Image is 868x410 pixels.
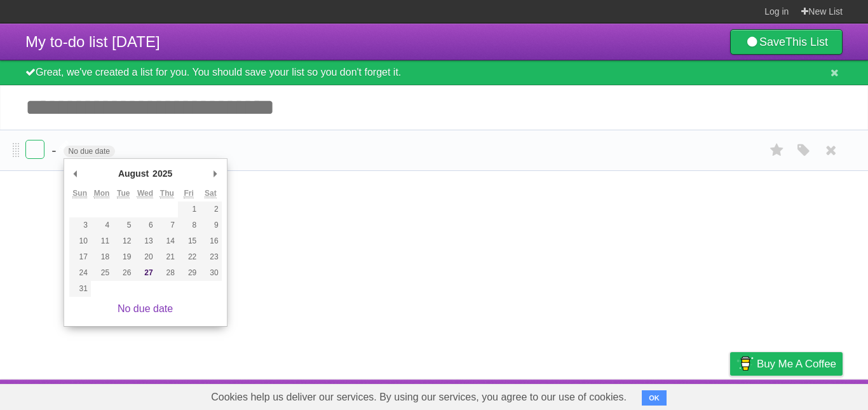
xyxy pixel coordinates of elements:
span: Buy me a coffee [757,353,836,375]
button: 29 [178,265,200,281]
button: 9 [200,217,221,233]
button: 4 [91,217,112,233]
a: No due date [118,303,173,314]
a: Terms [670,383,698,407]
a: Buy me a coffee [730,352,843,376]
button: 31 [69,281,91,297]
button: 1 [178,202,200,217]
a: About [561,383,588,407]
button: 14 [156,233,178,249]
span: My to-do list [DATE] [25,33,160,50]
span: - [51,142,59,158]
abbr: Saturday [205,189,217,198]
div: August [116,164,151,183]
button: 3 [69,217,91,233]
span: No due date [64,146,115,157]
button: Previous Month [69,164,82,183]
abbr: Friday [184,189,193,198]
img: Buy me a coffee [736,353,754,374]
abbr: Wednesday [137,189,153,198]
button: 21 [156,249,178,265]
div: 2025 [151,164,174,183]
button: 19 [112,249,134,265]
abbr: Thursday [160,189,174,198]
button: 28 [156,265,178,281]
a: SaveThis List [730,29,843,55]
button: 20 [134,249,156,265]
a: Suggest a feature [763,383,843,407]
button: 30 [200,265,221,281]
button: 8 [178,217,200,233]
button: 6 [134,217,156,233]
span: Cookies help us deliver our services. By using our services, you agree to our use of cookies. [198,385,639,410]
button: 10 [69,233,91,249]
button: 16 [200,233,221,249]
button: 18 [91,249,112,265]
button: 26 [112,265,134,281]
button: 15 [178,233,200,249]
label: Done [25,140,44,159]
a: Developers [603,383,654,407]
abbr: Tuesday [117,189,130,198]
button: Next Month [209,164,222,183]
button: 23 [200,249,221,265]
abbr: Monday [94,189,110,198]
button: 17 [69,249,91,265]
button: 11 [91,233,112,249]
button: 2 [200,202,221,217]
button: 5 [112,217,134,233]
button: 13 [134,233,156,249]
a: Privacy [714,383,747,407]
button: OK [642,390,667,406]
button: 25 [91,265,112,281]
label: Star task [765,140,789,161]
button: 27 [134,265,156,281]
button: 7 [156,217,178,233]
b: This List [785,36,828,48]
abbr: Sunday [72,189,87,198]
button: 24 [69,265,91,281]
button: 22 [178,249,200,265]
button: 12 [112,233,134,249]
